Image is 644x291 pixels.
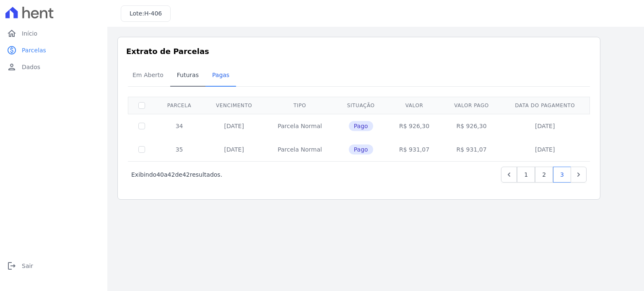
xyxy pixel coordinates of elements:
td: Parcela Normal [265,138,335,161]
a: 2 [535,167,553,183]
td: [DATE] [203,114,265,138]
span: Início [22,29,37,38]
h3: Lote: [130,9,162,18]
td: [DATE] [501,114,589,138]
i: home [7,28,17,39]
th: Tipo [265,97,335,114]
input: Só é possível selecionar pagamentos em aberto [138,146,145,153]
input: Só é possível selecionar pagamentos em aberto [138,123,145,129]
th: Data do pagamento [501,97,589,114]
span: 42 [182,171,190,178]
span: H-406 [144,10,162,17]
td: 35 [155,138,203,161]
td: R$ 931,07 [441,138,501,161]
a: Previous [501,167,517,183]
a: logoutSair [3,258,104,274]
td: 34 [155,114,203,138]
a: Futuras [170,65,205,87]
span: 42 [168,171,175,178]
a: 3 [553,167,571,183]
span: Pago [349,144,373,155]
td: R$ 926,30 [387,114,442,138]
a: personDados [3,59,104,75]
span: Pago [349,121,373,131]
td: Parcela Normal [265,114,335,138]
td: R$ 926,30 [441,114,501,138]
a: 1 [517,167,535,183]
i: person [7,62,17,72]
a: Pagas [205,65,236,87]
span: 40 [156,171,164,178]
i: logout [7,261,17,271]
span: Pagas [207,67,234,83]
a: paidParcelas [3,42,104,59]
i: paid [7,45,17,55]
span: Futuras [172,67,204,83]
a: homeInício [3,25,104,42]
a: Next [571,167,587,183]
th: Vencimento [203,97,265,114]
td: [DATE] [203,138,265,161]
span: Em Aberto [127,67,169,83]
h3: Extrato de Parcelas [126,46,592,57]
th: Parcela [155,97,203,114]
p: Exibindo a de resultados. [131,170,222,179]
td: [DATE] [501,138,589,161]
span: Parcelas [22,46,46,54]
td: R$ 931,07 [387,138,442,161]
span: Dados [22,63,40,71]
th: Situação [335,97,387,114]
th: Valor [387,97,442,114]
th: Valor pago [441,97,501,114]
span: Sair [22,262,33,270]
a: Em Aberto [126,65,170,87]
